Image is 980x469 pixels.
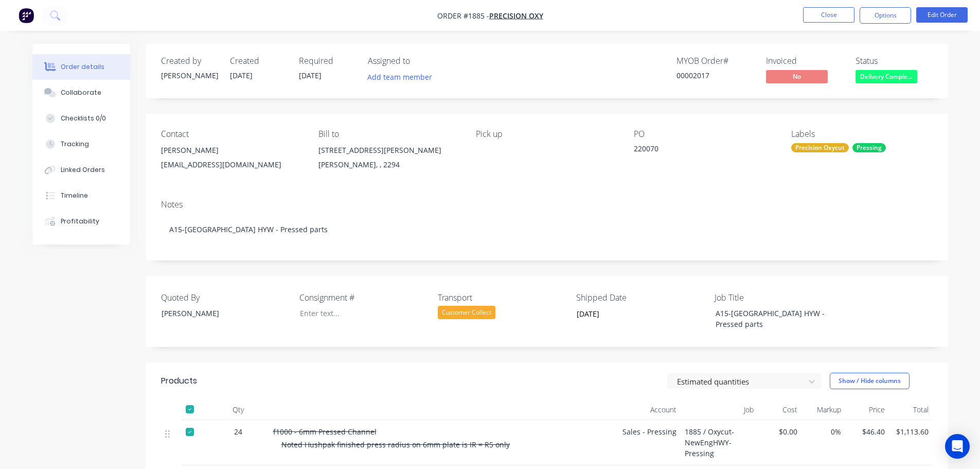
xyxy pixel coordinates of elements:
[32,54,130,80] button: Order details
[32,80,130,106] button: Collaborate
[161,129,302,139] div: Contact
[758,399,801,420] div: Cost
[801,399,845,420] div: Markup
[368,56,471,66] div: Assigned to
[318,129,459,139] div: Bill to
[161,143,302,158] div: [PERSON_NAME]
[230,71,253,80] span: [DATE]
[368,70,438,84] button: Add team member
[161,200,933,210] div: Notes
[945,434,970,459] div: Open Intercom Messenger
[707,306,836,332] div: A15-[GEOGRAPHIC_DATA] HYW - Pressed parts
[161,291,290,304] label: Quoted By
[61,140,89,149] div: Tracking
[32,157,130,183] button: Linked Orders
[916,7,968,23] button: Edit Order
[207,399,269,420] div: Qty
[578,399,681,420] div: Account
[438,291,566,304] label: Transport
[61,62,104,72] div: Order details
[32,209,130,234] button: Profitability
[161,214,933,245] div: A15-[GEOGRAPHIC_DATA] HYW - Pressed parts
[299,71,322,80] span: [DATE]
[576,291,705,304] label: Shipped Date
[856,70,917,85] button: Delivery Comple...
[437,11,489,21] span: Order #1885 -
[318,143,459,176] div: [STREET_ADDRESS][PERSON_NAME][PERSON_NAME], , 2294
[791,129,932,139] div: Labels
[32,183,130,209] button: Timeline
[230,56,287,66] div: Created
[766,56,843,66] div: Invoiced
[234,426,242,437] span: 24
[860,7,911,24] button: Options
[61,217,99,226] div: Profitability
[578,420,681,465] div: Sales - Pressing
[634,143,762,158] div: 220070
[849,426,885,437] span: $46.40
[569,306,698,322] input: Enter date
[762,426,797,437] span: $0.00
[715,291,843,304] label: Job Title
[676,56,754,66] div: MYOB Order #
[489,11,543,21] a: Precision Oxy
[676,70,754,81] div: 00002017
[273,427,377,437] span: f1000 - 6mm Pressed Channel
[161,56,218,66] div: Created by
[153,306,282,321] div: [PERSON_NAME]
[830,373,910,389] button: Show / Hide columns
[161,70,218,81] div: [PERSON_NAME]
[32,106,130,131] button: Checklists 0/0
[318,158,459,172] div: [PERSON_NAME], , 2294
[791,143,849,152] div: Precision Oxycut
[893,426,929,437] span: $1,113.60
[318,143,459,158] div: [STREET_ADDRESS][PERSON_NAME]
[856,56,933,66] div: Status
[161,143,302,176] div: [PERSON_NAME][EMAIL_ADDRESS][DOMAIN_NAME]
[61,114,106,123] div: Checklists 0/0
[852,143,886,152] div: Pressing
[845,399,889,420] div: Price
[856,70,917,83] span: Delivery Comple...
[362,70,437,84] button: Add team member
[438,306,495,319] div: Customer Collect
[634,129,775,139] div: PO
[681,399,758,420] div: Job
[889,399,933,420] div: Total
[61,88,101,97] div: Collaborate
[19,8,34,23] img: Factory
[281,440,510,449] span: Noted Hushpak finished press radius on 6mm plate is IR = R5 only
[299,291,428,304] label: Consignment #
[806,426,841,437] span: 0%
[61,191,88,200] div: Timeline
[681,420,758,465] div: 1885 / Oxycut-NewEngHWY-Pressing
[803,7,854,23] button: Close
[161,375,197,387] div: Products
[766,70,828,83] span: No
[61,165,105,175] div: Linked Orders
[299,56,355,66] div: Required
[476,129,617,139] div: Pick up
[32,131,130,157] button: Tracking
[161,158,302,172] div: [EMAIL_ADDRESS][DOMAIN_NAME]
